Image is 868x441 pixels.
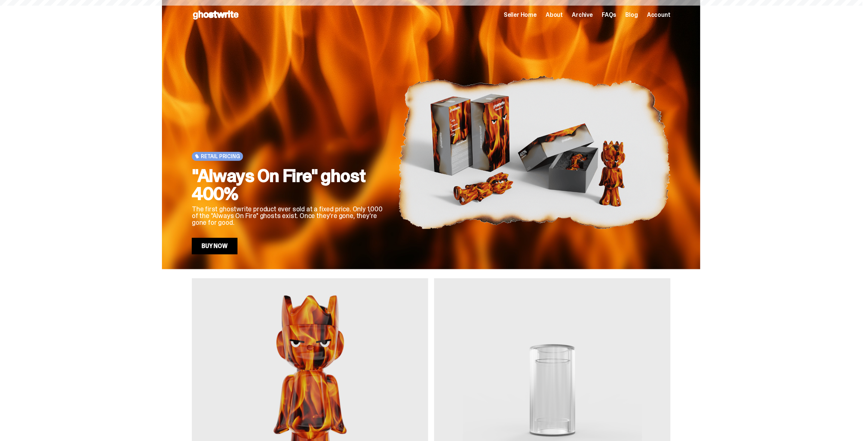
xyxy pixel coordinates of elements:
[192,238,237,254] a: Buy Now
[201,153,240,159] span: Retail Pricing
[572,12,593,18] a: Archive
[647,12,671,18] a: Account
[192,206,386,226] p: The first ghostwrite product ever sold at a fixed price. Only 1,000 of the "Always On Fire" ghost...
[504,12,537,18] a: Seller Home
[192,167,386,203] h2: "Always On Fire" ghost 400%
[398,50,671,254] img: "Always On Fire" ghost 400%
[546,12,563,18] a: About
[626,12,638,18] a: Blog
[602,12,616,18] a: FAQs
